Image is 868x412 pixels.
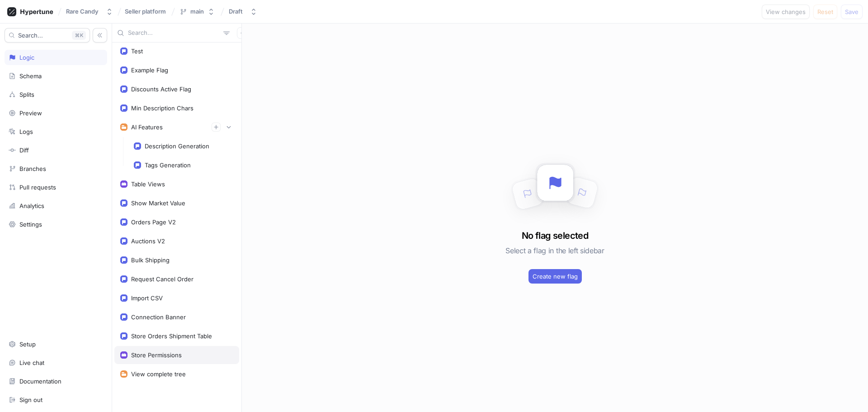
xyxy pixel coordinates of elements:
[817,9,833,14] span: Reset
[533,274,578,279] span: Create new flag
[19,341,36,348] div: Setup
[5,28,90,43] button: Search...K
[66,8,99,15] div: Rare Candy
[131,313,186,321] div: Connection Banner
[19,359,44,366] div: Live chat
[145,161,191,169] div: Tags Generation
[131,199,185,207] div: Show Market Value
[72,31,86,40] div: K
[19,91,34,98] div: Splits
[522,229,588,242] h3: No flag selected
[845,9,859,14] span: Save
[19,147,29,154] div: Diff
[19,202,44,209] div: Analytics
[131,332,212,340] div: Store Orders Shipment Table
[229,8,243,15] div: Draft
[19,184,56,191] div: Pull requests
[505,242,604,259] h5: Select a flag in the left sidebar
[62,4,117,19] button: Rare Candy
[131,351,182,359] div: Store Permissions
[19,54,34,61] div: Logic
[131,85,191,93] div: Discounts Active Flag
[131,218,176,226] div: Orders Page V2
[131,256,170,264] div: Bulk Shipping
[131,294,163,302] div: Import CSV
[18,33,43,38] span: Search...
[145,142,209,150] div: Description Generation
[5,374,107,389] a: Documentation
[131,180,165,188] div: Table Views
[19,396,42,403] div: Sign out
[128,28,220,38] input: Search...
[131,275,193,283] div: Request Cancel Order
[528,269,582,284] button: Create new flag
[131,104,193,112] div: Min Description Chars
[131,237,165,245] div: Auctions V2
[19,165,46,172] div: Branches
[813,5,837,19] button: Reset
[225,4,261,19] button: Draft
[762,5,810,19] button: View changes
[131,123,163,131] div: AI Features
[190,8,204,15] div: main
[19,378,61,385] div: Documentation
[19,72,42,80] div: Schema
[766,9,806,14] span: View changes
[19,221,42,228] div: Settings
[19,128,33,135] div: Logs
[131,370,186,378] div: View complete tree
[19,109,42,117] div: Preview
[841,5,863,19] button: Save
[125,8,166,14] span: Seller platform
[176,4,218,19] button: main
[131,47,143,55] div: Test
[131,66,168,74] div: Example Flag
